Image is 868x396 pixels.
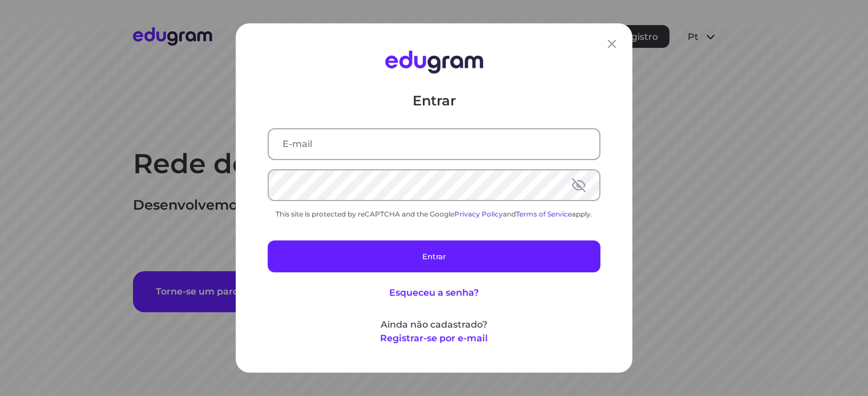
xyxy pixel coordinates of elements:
[380,332,488,345] button: Registrar-se por e-mail
[268,210,600,218] div: This site is protected by reCAPTCHA and the Google and apply.
[385,51,483,74] img: Edugram Logo
[268,318,600,332] p: Ainda não cadastrado?
[454,210,503,218] a: Privacy Policy
[268,92,600,110] p: Entrar
[269,129,599,159] input: E-mail
[516,210,572,218] a: Terms of Service
[389,286,479,300] button: Esqueceu a senha?
[268,240,600,272] button: Entrar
